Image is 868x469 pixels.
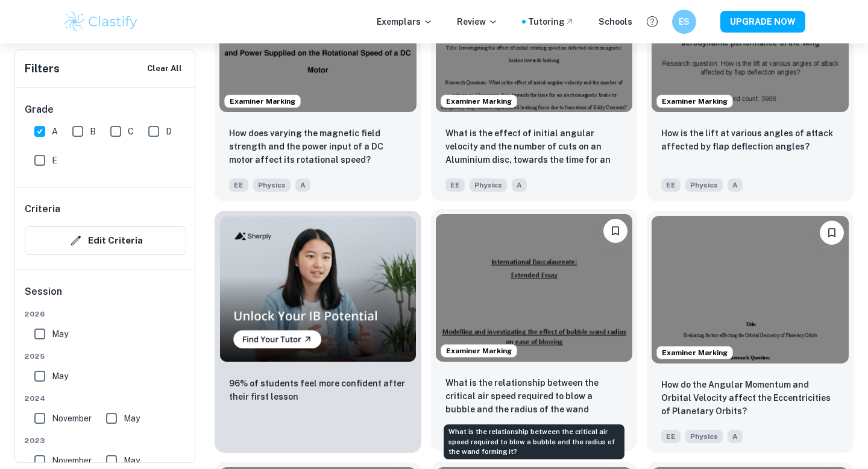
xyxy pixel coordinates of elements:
span: Physics [470,178,507,192]
a: Tutoring [528,15,574,28]
span: 2025 [25,351,186,362]
span: May [124,454,140,467]
span: November [52,454,92,467]
img: Physics EE example thumbnail: How do the Angular Momentum and Orbital [652,216,849,364]
p: Exemplars [377,15,433,28]
span: A [512,178,527,192]
span: Physics [253,178,291,192]
h6: Grade [25,102,186,117]
button: Bookmark [820,221,844,245]
span: 2026 [25,309,186,319]
span: May [124,412,140,425]
span: E [52,154,57,167]
a: Thumbnail96% of students feel more confident after their first lesson [215,211,421,453]
a: Examiner MarkingBookmarkHow do the Angular Momentum and Orbital Velocity affect the Eccentricitie... [647,211,854,453]
span: Examiner Marking [441,345,517,356]
span: EE [661,430,681,443]
button: Bookmark [603,219,627,243]
button: Clear All [144,60,185,78]
span: D [166,125,172,138]
span: B [90,125,96,138]
button: Help and Feedback [642,11,662,32]
button: UPGRADE NOW [720,11,805,33]
h6: ES [678,15,691,28]
span: EE [445,178,465,192]
img: Thumbnail [219,216,417,362]
span: Examiner Marking [657,96,732,107]
p: How do the Angular Momentum and Orbital Velocity affect the Eccentricities of Planetary Orbits? [661,378,839,418]
span: 2024 [25,393,186,404]
p: Review [457,15,498,28]
p: What is the effect of initial angular velocity and the number of cuts on an Aluminium disc, towar... [445,127,623,168]
a: Examiner MarkingBookmarkWhat is the relationship between the critical air speed required to blow ... [431,211,638,453]
span: Examiner Marking [657,347,732,358]
h6: Session [25,285,186,309]
span: Examiner Marking [225,96,300,107]
h6: Filters [25,60,60,77]
img: Physics EE example thumbnail: What is the relationship between the cri [436,214,633,362]
div: What is the relationship between the critical air speed required to blow a bubble and the radius ... [444,424,624,459]
button: Edit Criteria [25,226,186,255]
span: A [295,178,310,192]
span: A [728,430,743,443]
span: EE [229,178,248,192]
span: November [52,412,92,425]
span: C [128,125,134,138]
h6: Criteria [25,202,60,216]
p: How is the lift at various angles of attack affected by flap deflection angles? [661,127,839,153]
p: 96% of students feel more confident after their first lesson [229,377,407,403]
span: Physics [685,178,723,192]
span: 2023 [25,435,186,446]
a: Schools [599,15,632,28]
button: ES [672,10,696,34]
p: How does varying the magnetic field strength and the power input of a DC motor affect its rotatio... [229,127,407,166]
span: Examiner Marking [441,96,517,107]
span: A [52,125,58,138]
span: May [52,327,68,341]
span: May [52,370,68,383]
img: Clastify logo [63,10,139,34]
span: A [728,178,743,192]
span: EE [661,178,681,192]
span: Physics [685,430,723,443]
p: What is the relationship between the critical air speed required to blow a bubble and the radius ... [445,376,623,417]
